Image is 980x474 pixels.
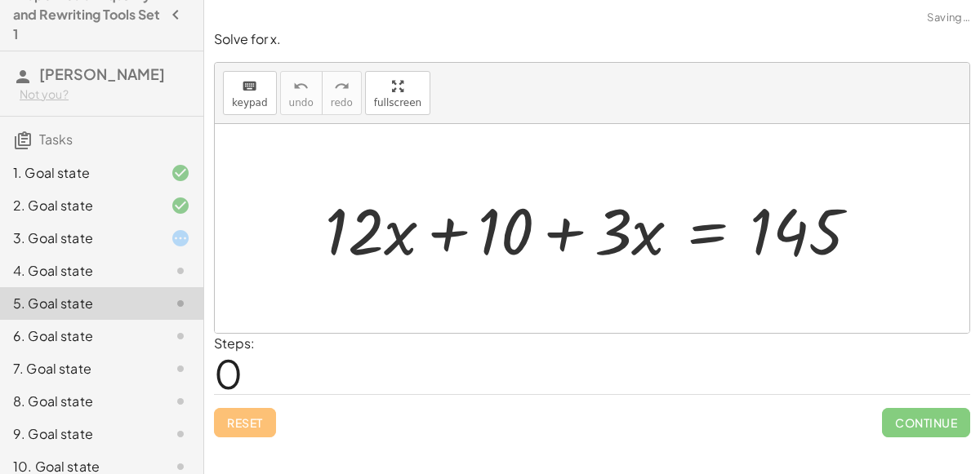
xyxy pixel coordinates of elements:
[171,196,190,215] i: Task finished and correct.
[13,261,145,281] div: 4. Goal state
[13,424,145,444] div: 9. Goal state
[39,131,73,148] span: Tasks
[171,424,190,444] i: Task not started.
[322,71,362,115] button: redoredo
[13,326,145,346] div: 6. Goal state
[334,77,350,96] i: redo
[20,86,190,103] div: Not you?
[242,77,257,96] i: keyboard
[365,71,430,115] button: fullscreen
[232,97,268,109] span: keypad
[171,326,190,346] i: Task not started.
[289,97,314,109] span: undo
[927,10,970,26] span: Saving…
[214,348,243,398] span: 0
[214,30,970,49] p: Solve for x.
[39,64,165,83] span: [PERSON_NAME]
[13,392,145,411] div: 8. Goal state
[13,196,145,215] div: 2. Goal state
[13,294,145,313] div: 5. Goal state
[13,359,145,379] div: 7. Goal state
[171,359,190,379] i: Task not started.
[171,163,190,183] i: Task finished and correct.
[223,71,277,115] button: keyboardkeypad
[214,334,255,352] label: Steps:
[293,77,309,96] i: undo
[171,228,190,248] i: Task started.
[13,228,145,248] div: 3. Goal state
[280,71,323,115] button: undoundo
[171,261,190,281] i: Task not started.
[374,97,421,109] span: fullscreen
[171,392,190,411] i: Task not started.
[331,97,353,109] span: redo
[171,294,190,313] i: Task not started.
[13,163,145,183] div: 1. Goal state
